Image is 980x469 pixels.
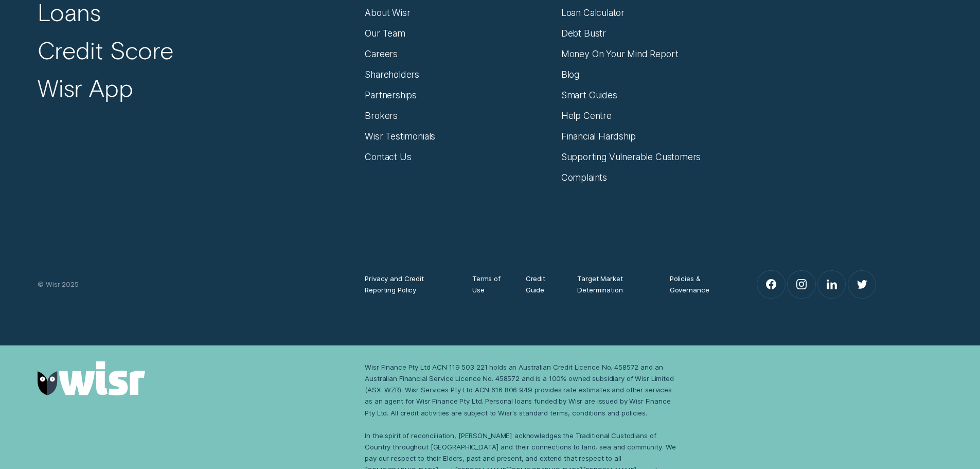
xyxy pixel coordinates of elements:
[788,271,815,298] a: Instagram
[365,28,405,39] a: Our Team
[561,131,636,142] a: Financial Hardship
[365,90,417,101] a: Partnerships
[561,151,701,163] a: Supporting Vulnerable Customers
[365,48,398,60] a: Careers
[670,273,725,296] a: Policies & Governance
[577,273,649,296] a: Target Market Determination
[818,271,845,298] a: LinkedIn
[526,273,557,296] a: Credit Guide
[365,110,398,121] a: Brokers
[365,7,410,19] a: About Wisr
[472,273,505,296] a: Terms of Use
[32,279,359,290] div: © Wisr 2025
[561,110,612,121] a: Help Centre
[38,361,145,396] img: Wisr
[848,271,876,298] a: Twitter
[561,28,606,39] a: Debt Bustr
[38,36,173,65] a: Credit Score
[561,172,607,183] a: Complaints
[561,7,625,19] a: Loan Calculator
[365,69,419,80] a: Shareholders
[757,271,785,298] a: Facebook
[365,151,411,163] a: Contact Us
[365,273,452,296] a: Privacy and Credit Reporting Policy
[561,69,579,80] a: Blog
[38,73,133,103] a: Wisr App
[561,48,679,60] a: Money On Your Mind Report
[365,131,435,142] a: Wisr Testimonials
[561,90,617,101] a: Smart Guides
